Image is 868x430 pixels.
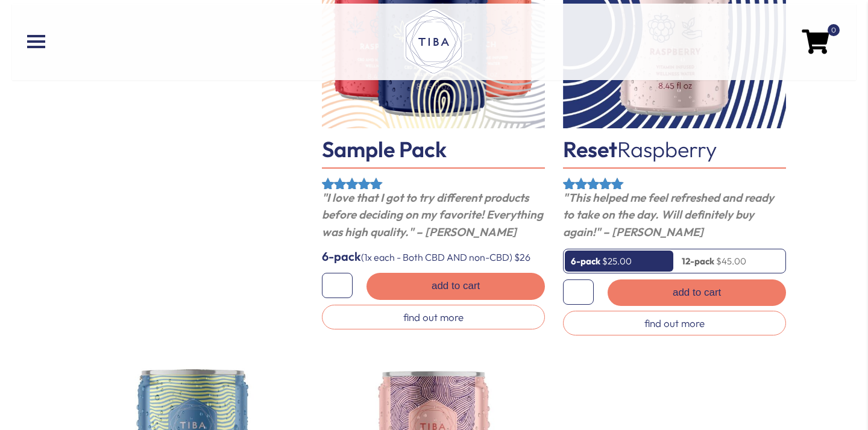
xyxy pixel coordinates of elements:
[617,136,717,163] span: Raspberry
[828,24,840,36] span: 0
[608,279,786,306] button: Add to cart
[322,248,545,266] p: (1x each - Both CBD AND non-CBD) $26
[322,249,361,264] span: 6-pack
[565,251,673,272] a: 6-pack
[563,178,625,189] div: Rated 5.00 out of 5
[563,311,786,335] a: find out more
[563,136,717,163] a: ResetRaspberry
[322,190,543,239] em: "I love that I got to try different products before deciding on my favorite! Everything was high ...
[563,279,594,305] input: Product quantity
[802,33,829,48] a: 0
[676,251,784,272] a: 12-pack
[322,178,384,229] span: Rated out of 5
[563,190,774,239] em: "This helped me feel refreshed and ready to take on the day. Will definitely buy again!" – [PERSO...
[322,136,447,163] a: Sample Pack
[322,178,384,189] div: Rated 5.00 out of 5
[322,305,545,329] a: find out more
[366,273,545,299] a: Add to cart: “Sample Pack”
[563,178,625,229] span: Rated out of 5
